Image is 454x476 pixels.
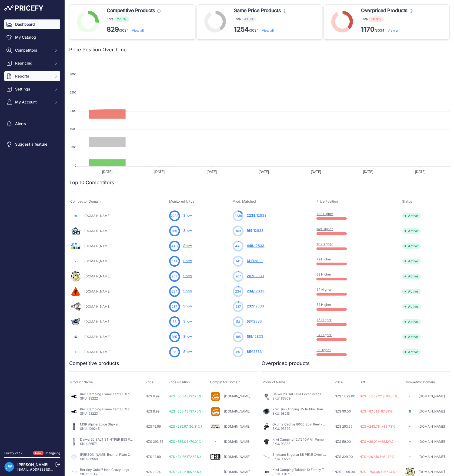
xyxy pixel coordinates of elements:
[402,304,421,309] span: Active
[80,411,134,416] p: SKU: 93223
[402,199,412,203] span: Status
[402,274,421,279] span: Active
[4,71,60,81] button: Reports
[359,380,365,384] span: Diff
[15,61,51,66] span: Repricing
[183,350,192,354] a: Show
[168,440,203,444] span: NZ$ -836.04 (74.01%)
[4,451,22,455] div: Pricefy v1.7.2
[247,350,251,354] span: 85
[145,394,159,398] span: NZ$ 6.99
[236,319,240,324] span: 53
[419,470,445,474] a: [DOMAIN_NAME]
[234,7,281,14] span: Same Price Products
[183,289,192,293] a: Show
[172,229,177,233] span: 169
[84,229,111,233] a: [DOMAIN_NAME]
[171,244,178,249] span: 448
[71,146,76,149] tspan: 800
[247,319,251,323] span: 53
[114,16,129,22] span: 27.3%
[361,16,413,22] p: Total
[75,164,76,167] tspan: 0
[335,455,353,459] span: NZ$ 329.00
[145,380,153,384] span: Price
[247,213,255,217] span: 2238
[247,213,266,217] a: 2238/12833
[145,455,161,459] span: NZ$ 12.99
[145,409,159,413] span: NZ$ 6.99
[224,424,250,428] a: [DOMAIN_NAME]
[70,199,101,203] span: Competitor Domain
[4,84,60,94] button: Settings
[183,319,192,323] a: Show
[359,455,396,459] span: NZ$ +202.10 (+61.43%)
[84,214,111,218] a: [DOMAIN_NAME]
[4,19,60,29] a: Dashboard
[84,289,111,293] a: [DOMAIN_NAME]
[359,470,397,474] span: NZ$ +750.00 (+57.74%)
[316,348,331,352] a: 31 Higher
[235,304,241,309] span: 237
[402,213,421,219] span: Active
[335,440,351,444] span: NZ$ 59.00
[4,19,60,444] nav: Sidebar
[335,409,351,413] span: NZ$ 99.00
[236,259,241,264] span: 141
[316,242,333,246] a: 123 Higher
[70,91,76,94] tspan: 3200
[272,422,331,426] a: Okuma Cedros 8000 Spin Reel - 8000
[402,349,421,355] span: Active
[172,274,177,279] span: 267
[4,32,60,42] a: My Catalog
[316,303,331,307] a: 52 Higher
[80,396,134,401] p: SKU: 93222
[335,424,352,428] span: NZ$ 293.55
[70,109,76,112] tspan: 2400
[363,170,373,174] tspan: [DATE]
[84,259,111,263] a: [DOMAIN_NAME]
[107,16,161,22] p: Total
[69,360,119,367] h2: Competitive products
[316,257,331,261] a: 72 Higher
[80,422,119,426] a: MSR Alpine Spice Shaker
[361,25,375,33] strong: 1170
[4,5,43,11] img: Pricefy Logo
[402,228,421,234] span: Active
[247,304,253,308] span: 237
[15,99,51,105] span: My Account
[402,319,421,324] span: Active
[272,396,326,401] p: SKU: 86809
[168,409,203,413] span: NZ$ -303.43 (97.75%)
[84,320,111,324] a: [DOMAIN_NAME]
[80,442,134,446] p: SKU: 86571
[172,304,177,309] span: 237
[84,244,111,248] a: [DOMAIN_NAME]
[419,424,445,428] a: [DOMAIN_NAME]
[15,48,51,53] span: Competitors
[145,424,161,428] span: NZ$ 19.99
[4,58,60,68] button: Repricing
[4,97,60,107] button: My Account
[335,394,355,398] span: NZ$ 1,099.00
[316,333,332,337] a: 34 Higher
[70,73,76,76] tspan: 4000
[272,452,378,457] a: Shimano Engetsu BB PE1.5 Overhead Slow Jig Rod 6ft 9" - 2pc - 6-7ft
[419,455,445,459] a: [DOMAIN_NAME]
[206,170,217,174] tspan: [DATE]
[45,451,60,455] a: Changelog
[247,334,252,338] span: 185
[107,7,155,14] span: Competitive Products
[224,470,250,474] a: [DOMAIN_NAME]
[247,289,264,293] a: 234/12833
[69,46,127,53] h2: Price Position Over Time
[259,170,269,174] tspan: [DATE]
[335,380,343,384] span: Price
[15,73,51,79] span: Reports
[168,455,201,459] span: NZ$ -34.36 (72.57%)
[107,25,119,33] strong: 829
[247,244,264,248] a: 448/12833
[183,259,192,263] a: Show
[70,380,93,384] span: Product Name
[154,170,165,174] tspan: [DATE]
